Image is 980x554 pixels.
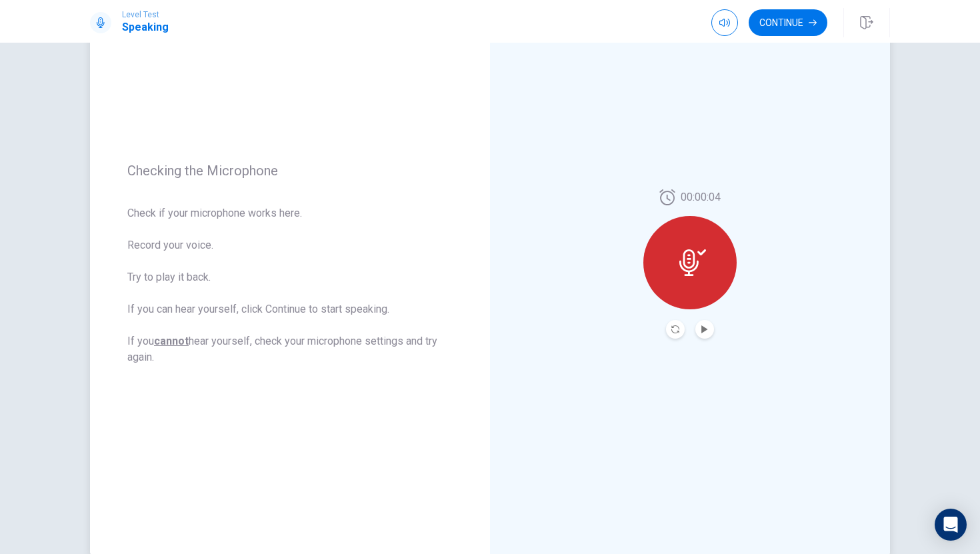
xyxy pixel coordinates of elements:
span: 00:00:04 [681,189,721,205]
button: Play Audio [695,320,714,339]
u: cannot [154,335,189,347]
span: Level Test [122,10,169,19]
h1: Speaking [122,19,169,35]
button: Continue [749,9,827,36]
div: Open Intercom Messenger [935,509,967,541]
span: Checking the Microphone [127,163,453,179]
button: Record Again [666,320,685,339]
span: Check if your microphone works here. Record your voice. Try to play it back. If you can hear your... [127,205,453,365]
